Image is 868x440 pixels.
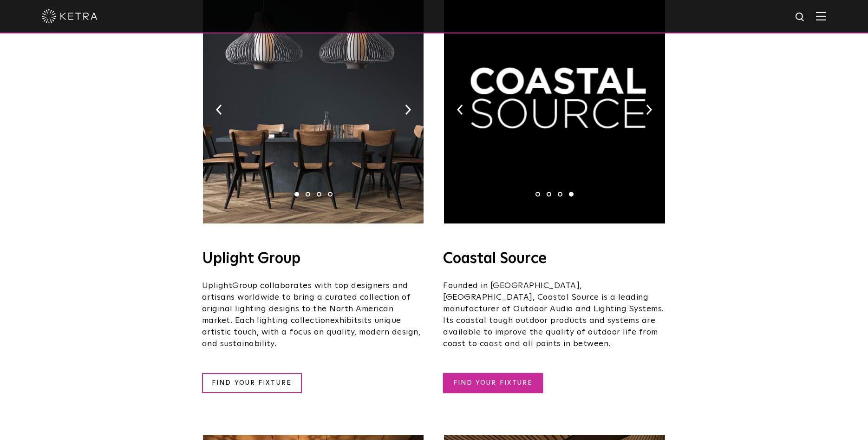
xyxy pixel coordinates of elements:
[202,282,233,290] span: Uplight
[443,282,664,348] span: Founded in [GEOGRAPHIC_DATA], [GEOGRAPHIC_DATA], Coastal Source is a leading manufacturer of Outd...
[816,12,826,20] img: Hamburger%20Nav.svg
[202,251,425,266] h4: Uplight Group
[443,373,543,393] a: FIND YOUR FIXTURE
[795,12,806,23] img: search icon
[202,373,302,393] a: FIND YOUR FIXTURE
[457,105,463,115] img: arrow-left-black.svg
[216,105,222,115] img: arrow-left-black.svg
[443,251,666,266] h4: Coastal Source
[202,282,411,325] span: Group collaborates with top designers and artisans worldwide to bring a curated collection of ori...
[405,105,411,115] img: arrow-right-black.svg
[646,105,652,115] img: arrow-right-black.svg
[202,316,421,348] span: its unique artistic touch, with a focus on quality, modern design, and sustainability.
[42,9,98,23] img: ketra-logo-2019-white
[330,316,362,325] span: exhibits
